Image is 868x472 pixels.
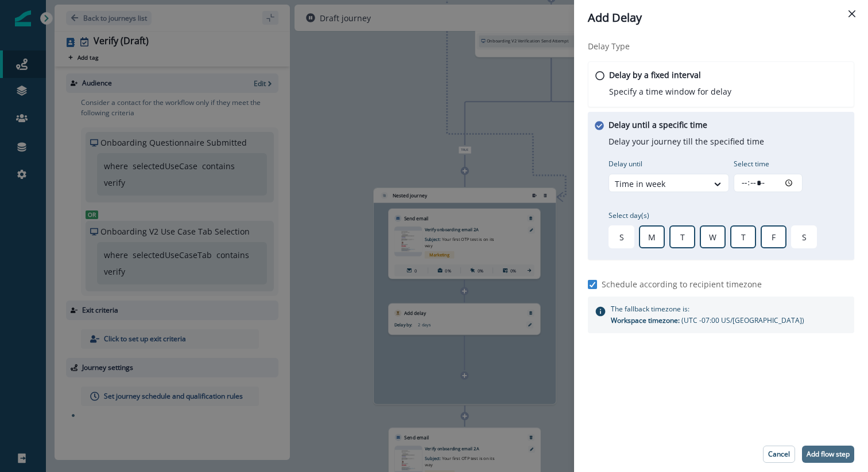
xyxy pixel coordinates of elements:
[588,40,854,52] p: Delay Type
[669,225,695,248] div: T
[609,135,764,147] p: Delay your journey till the specified time
[609,85,731,97] p: Specify a time window for delay
[734,159,796,169] label: Select time
[768,450,790,458] p: Cancel
[843,5,861,23] button: Close
[588,9,854,26] div: Add Delay
[761,225,786,248] div: F
[639,225,665,248] div: M
[609,159,722,169] label: Delay until
[730,225,756,248] div: T
[807,450,850,458] p: Add flow step
[700,225,726,248] div: W
[609,210,810,221] label: Select day(s)
[609,69,701,81] p: Delay by a fixed interval
[802,446,854,463] button: Add flow step
[791,225,817,248] div: S
[763,446,795,463] button: Cancel
[611,303,804,326] p: The fallback timezone is: ( UTC -07:00 US/[GEOGRAPHIC_DATA] )
[609,119,707,131] p: Delay until a specific time
[602,278,762,290] p: Schedule according to recipient timezone
[609,225,634,248] div: S
[611,315,681,325] span: Workspace timezone:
